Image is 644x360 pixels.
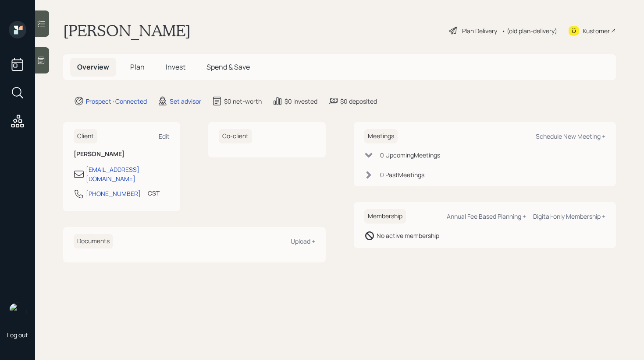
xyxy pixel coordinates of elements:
[86,165,170,183] div: [EMAIL_ADDRESS][DOMAIN_NAME]
[377,231,439,240] div: No active membership
[77,62,109,72] span: Overview
[148,189,160,198] div: CST
[380,150,440,160] div: 0 Upcoming Meeting s
[170,97,201,106] div: Set advisor
[159,132,170,140] div: Edit
[462,26,497,35] div: Plan Delivery
[130,62,145,72] span: Plan
[364,209,406,224] h6: Membership
[206,62,250,72] span: Spend & Save
[7,331,28,339] div: Log out
[224,97,262,106] div: $0 net-worth
[74,129,97,143] h6: Client
[364,129,398,143] h6: Meetings
[380,170,424,179] div: 0 Past Meeting s
[447,212,526,220] div: Annual Fee Based Planning +
[583,26,610,35] div: Kustomer
[166,62,185,72] span: Invest
[86,97,147,106] div: Prospect · Connected
[9,303,26,320] img: retirable_logo.png
[86,189,141,198] div: [PHONE_NUMBER]
[63,21,191,40] h1: [PERSON_NAME]
[533,212,605,220] div: Digital-only Membership +
[291,237,315,245] div: Upload +
[74,150,170,158] h6: [PERSON_NAME]
[285,97,317,106] div: $0 invested
[502,26,557,35] div: • (old plan-delivery)
[74,234,113,248] h6: Documents
[340,97,377,106] div: $0 deposited
[536,132,605,140] div: Schedule New Meeting +
[219,129,252,143] h6: Co-client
